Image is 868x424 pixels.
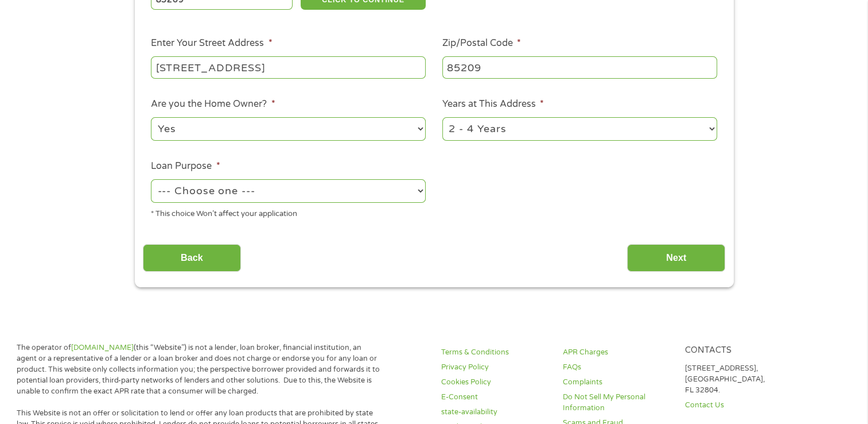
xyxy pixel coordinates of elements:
[563,377,671,388] a: Complaints
[151,98,275,110] label: Are you the Home Owner?
[71,343,134,352] a: [DOMAIN_NAME]
[151,160,220,172] label: Loan Purpose
[563,362,671,373] a: FAQs
[151,56,426,78] input: 1 Main Street
[685,363,793,396] p: [STREET_ADDRESS], [GEOGRAPHIC_DATA], FL 32804.
[151,205,426,220] div: * This choice Won’t affect your application
[441,407,549,418] a: state-availability
[17,342,383,396] p: The operator of (this “Website”) is not a lender, loan broker, financial institution, an agent or...
[685,400,793,411] a: Contact Us
[563,392,671,414] a: Do Not Sell My Personal Information
[143,244,241,272] input: Back
[442,37,521,49] label: Zip/Postal Code
[441,392,549,403] a: E-Consent
[442,98,544,110] label: Years at This Address
[151,37,272,49] label: Enter Your Street Address
[441,347,549,358] a: Terms & Conditions
[627,244,725,272] input: Next
[563,347,671,358] a: APR Charges
[685,345,793,356] h4: Contacts
[441,362,549,373] a: Privacy Policy
[441,377,549,388] a: Cookies Policy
